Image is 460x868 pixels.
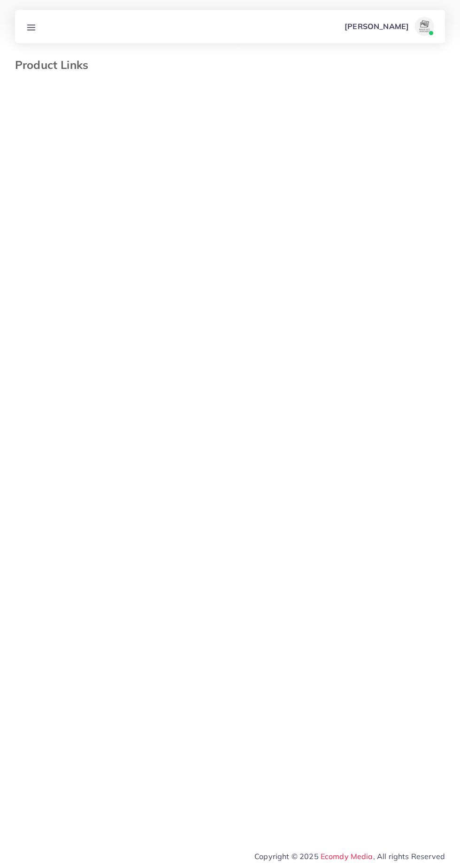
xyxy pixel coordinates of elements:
h3: Product Links [15,58,96,72]
a: [PERSON_NAME]avatar [339,17,437,36]
a: Ecomdy Media [321,852,373,861]
p: [PERSON_NAME] [345,21,409,32]
span: , All rights Reserved [373,851,445,862]
span: Copyright © 2025 [254,851,445,862]
img: avatar [415,17,434,36]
